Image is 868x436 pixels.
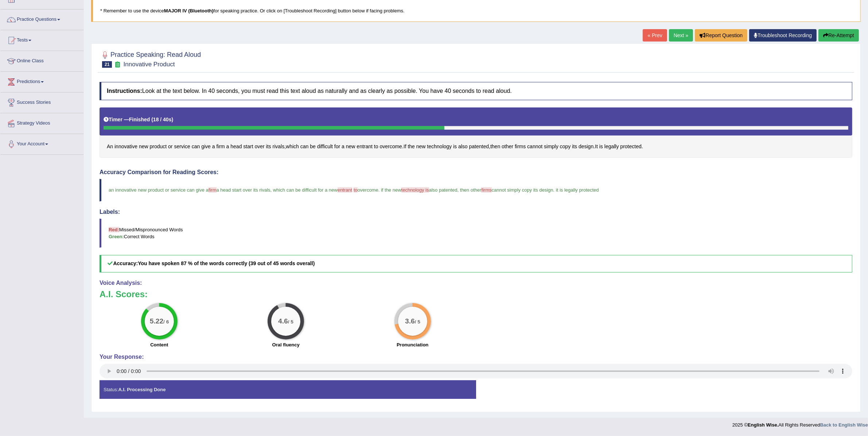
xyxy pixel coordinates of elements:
[216,143,225,150] span: Click to see word definition
[502,143,513,150] span: Click to see word definition
[408,143,415,150] span: Click to see word definition
[150,341,168,348] label: Content
[604,143,619,150] span: Click to see word definition
[560,143,571,150] span: Click to see word definition
[595,143,598,150] span: Click to see word definition
[100,380,476,399] div: Status:
[0,72,83,90] a: Predictions
[100,280,852,286] h4: Voice Analysis:
[288,319,293,325] small: / 5
[469,143,489,150] span: Click to see word definition
[492,187,553,193] span: cannot simply copy its design
[151,117,153,122] b: (
[266,143,271,150] span: Click to see word definition
[270,187,272,193] span: ,
[527,143,542,150] span: Click to see word definition
[163,319,169,325] small: / 6
[490,143,500,150] span: Click to see word definition
[273,187,338,193] span: which can be difficult for a new
[168,143,172,150] span: Click to see word definition
[481,187,491,193] span: firms
[107,143,113,150] span: Click to see word definition
[300,143,309,150] span: Click to see word definition
[278,317,288,325] big: 4.6
[620,143,642,150] span: Click to see word definition
[212,143,215,150] span: Click to see word definition
[100,50,201,68] h2: Practice Speaking: Read Aloud
[342,143,345,150] span: Click to see word definition
[272,341,300,348] label: Oral fluency
[104,117,173,122] h5: Timer —
[164,8,214,13] b: MAJOR IV (Bluetooth)
[150,317,163,325] big: 5.22
[100,354,852,360] h4: Your Response:
[453,143,457,150] span: Click to see word definition
[553,187,555,193] span: .
[0,30,83,48] a: Tests
[460,187,482,193] span: then other
[174,143,190,150] span: Click to see word definition
[820,422,868,428] strong: Back to English Wise
[255,143,265,150] span: Click to see word definition
[358,187,378,193] span: overcome
[427,143,452,150] span: Click to see word definition
[226,143,229,150] span: Click to see word definition
[217,187,270,193] span: a head start over its rivals
[0,93,83,111] a: Success Stories
[243,143,253,150] span: Click to see word definition
[405,317,415,325] big: 3.6
[114,61,121,68] small: Exam occurring question
[429,187,458,193] span: also patented
[150,143,167,150] span: Click to see word definition
[102,61,112,68] span: 21
[749,29,817,42] a: Troubleshoot Recording
[381,187,401,193] span: if the new
[572,143,577,150] span: Click to see word definition
[556,187,599,193] span: it is legally protected
[374,143,378,150] span: Click to see word definition
[0,9,83,28] a: Practice Questions
[0,113,83,131] a: Strategy Videos
[153,117,172,122] b: 18 / 40s
[0,51,83,69] a: Online Class
[109,234,124,239] b: Green:
[818,29,859,42] button: Re-Attempt
[273,143,285,150] span: Click to see word definition
[695,29,747,42] button: Report Question
[114,143,137,150] span: Click to see word definition
[334,143,340,150] span: Click to see word definition
[579,143,593,150] span: Click to see word definition
[201,143,211,150] span: Click to see word definition
[286,143,299,150] span: Click to see word definition
[230,143,242,150] span: Click to see word definition
[404,143,406,150] span: Click to see word definition
[515,143,526,150] span: Click to see word definition
[643,29,667,42] a: « Prev
[416,143,426,150] span: Click to see word definition
[669,29,693,42] a: Next »
[599,143,603,150] span: Click to see word definition
[401,187,429,193] span: technology is
[732,418,868,428] div: 2025 © All Rights Reserved
[310,143,316,150] span: Click to see word definition
[139,143,148,150] span: Click to see word definition
[378,187,380,193] span: .
[380,143,402,150] span: Click to see word definition
[100,219,852,248] blockquote: Missed/Mispronounced Words Correct Words
[317,143,333,150] span: Click to see word definition
[100,289,148,299] b: A.I. Scores:
[209,187,217,193] span: firm
[118,387,166,392] strong: A.I. Processing Done
[172,117,174,122] b: )
[415,319,420,325] small: / 5
[129,117,150,122] b: Finished
[109,187,209,193] span: an innovative new product or service can give a
[124,61,175,68] small: Innovative Product
[748,422,778,428] strong: English Wise.
[192,143,200,150] span: Click to see word definition
[338,187,352,193] span: entrant
[109,227,119,232] b: Red:
[357,143,373,150] span: Click to see word definition
[458,143,468,150] span: Click to see word definition
[346,143,355,150] span: Click to see word definition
